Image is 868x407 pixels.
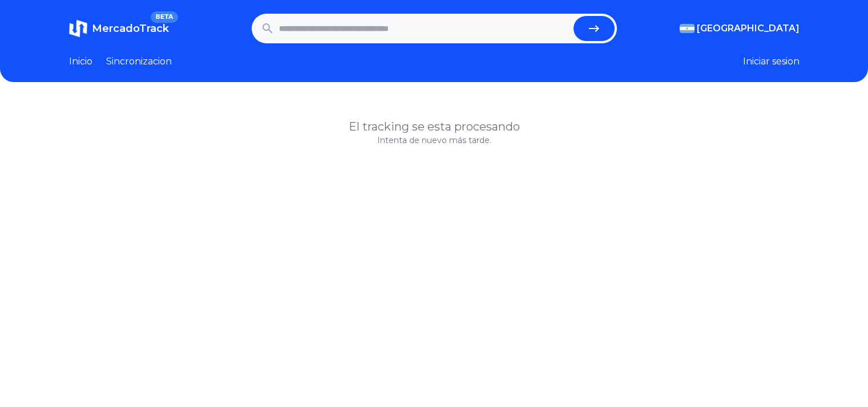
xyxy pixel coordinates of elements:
[69,19,169,38] a: MercadoTrackBETA
[69,135,800,146] p: Intenta de nuevo más tarde.
[743,55,800,68] button: Iniciar sesion
[69,119,800,135] h1: El tracking se esta procesando
[151,11,177,23] span: BETA
[680,22,800,35] button: [GEOGRAPHIC_DATA]
[106,55,172,68] a: Sincronizacion
[697,22,800,35] span: [GEOGRAPHIC_DATA]
[69,19,87,38] img: MercadoTrack
[680,24,695,33] img: Argentina
[69,55,92,68] a: Inicio
[92,22,169,35] span: MercadoTrack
